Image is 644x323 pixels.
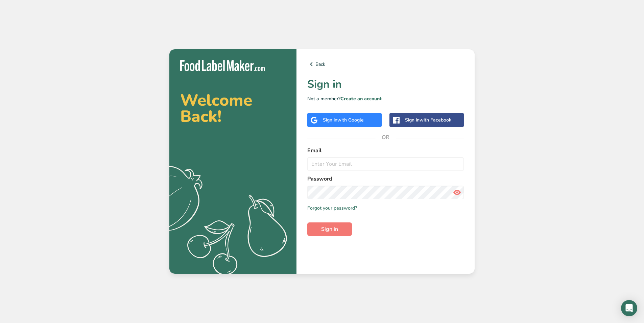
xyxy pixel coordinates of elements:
[307,205,357,212] a: Forgot your password?
[323,116,364,124] div: Sign in
[321,225,338,233] span: Sign in
[420,117,451,123] span: with Facebook
[307,95,464,102] p: Not a member?
[307,222,352,236] button: Sign in
[180,60,265,71] img: Food Label Maker
[405,116,451,124] div: Sign in
[376,127,396,147] span: OR
[180,92,286,125] h2: Welcome Back!
[340,96,382,102] a: Create an account
[307,146,464,155] label: Email
[307,76,464,92] h1: Sign in
[337,117,364,123] span: with Google
[307,60,464,68] a: Back
[307,175,464,183] label: Password
[307,157,464,171] input: Enter Your Email
[621,300,637,316] div: Open Intercom Messenger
